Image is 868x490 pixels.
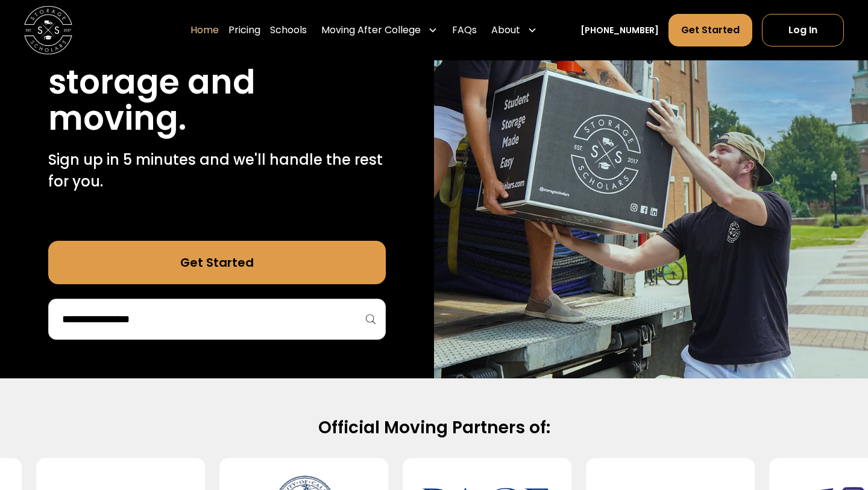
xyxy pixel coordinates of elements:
a: Pricing [228,13,260,47]
a: Home [190,13,219,47]
div: Moving After College [316,13,442,47]
p: Sign up in 5 minutes and we'll handle the rest for you. [48,149,386,192]
a: Log In [762,14,844,46]
div: About [486,13,542,47]
a: FAQs [452,13,477,47]
img: Storage Scholars main logo [24,6,72,54]
h2: Official Moving Partners of: [48,417,820,439]
h1: Stress free student storage and moving. [48,27,386,137]
a: [PHONE_NUMBER] [580,24,659,37]
div: Moving After College [321,23,421,37]
a: Get Started [48,241,386,284]
a: home [24,6,72,54]
a: Get Started [668,14,752,46]
a: Schools [270,13,307,47]
div: About [491,23,520,37]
